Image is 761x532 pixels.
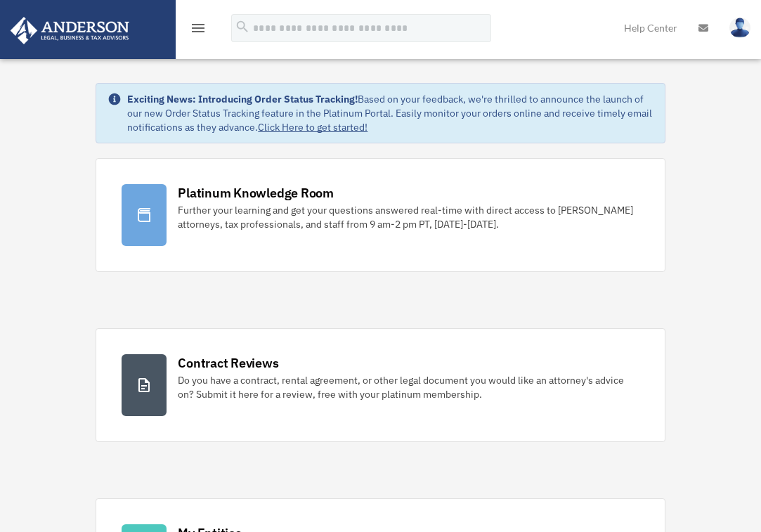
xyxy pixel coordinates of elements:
[127,93,358,105] strong: Exciting News: Introducing Order Status Tracking!
[96,158,665,272] a: Platinum Knowledge Room Further your learning and get your questions answered real-time with dire...
[6,17,134,44] img: Anderson Advisors Platinum Portal
[96,328,665,442] a: Contract Reviews Do you have a contract, rental agreement, or other legal document you would like...
[729,18,750,38] img: User Pic
[178,184,334,202] div: Platinum Knowledge Room
[190,25,207,37] a: menu
[235,19,250,34] i: search
[178,373,639,401] div: Do you have a contract, rental agreement, or other legal document you would like an attorney's ad...
[258,121,368,134] a: Click Here to get started!
[127,92,653,134] div: Based on your feedback, we're thrilled to announce the launch of our new Order Status Tracking fe...
[190,20,207,37] i: menu
[178,203,639,231] div: Further your learning and get your questions answered real-time with direct access to [PERSON_NAM...
[178,354,278,372] div: Contract Reviews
